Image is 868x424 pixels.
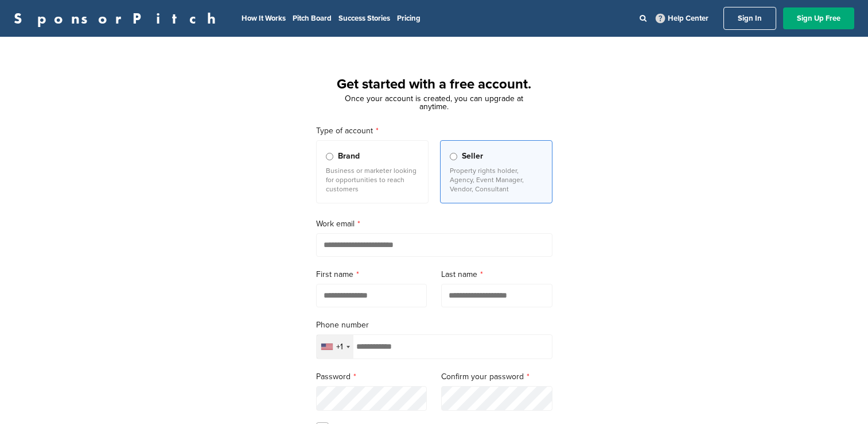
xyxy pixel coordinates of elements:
[450,153,457,160] input: Seller Property rights holder, Agency, Event Manager, Vendor, Consultant
[338,150,360,163] span: Brand
[316,371,427,383] label: Password
[317,335,353,359] div: Selected country
[336,343,343,351] div: +1
[302,74,566,95] h1: Get started with a free account.
[14,11,223,26] a: SponsorPitch
[723,7,776,30] a: Sign In
[653,11,711,25] a: Help Center
[316,218,552,230] label: Work email
[316,268,427,281] label: First name
[338,14,390,23] a: Success Stories
[316,125,552,137] label: Type of account
[345,94,523,111] span: Once your account is created, you can upgrade at anytime.
[450,166,543,194] p: Property rights holder, Agency, Event Manager, Vendor, Consultant
[783,7,854,29] a: Sign Up Free
[441,268,552,281] label: Last name
[326,153,333,160] input: Brand Business or marketer looking for opportunities to reach customers
[462,150,483,163] span: Seller
[242,14,286,23] a: How It Works
[441,371,552,383] label: Confirm your password
[397,14,421,23] a: Pricing
[326,166,419,194] p: Business or marketer looking for opportunities to reach customers
[293,14,332,23] a: Pitch Board
[316,319,552,332] label: Phone number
